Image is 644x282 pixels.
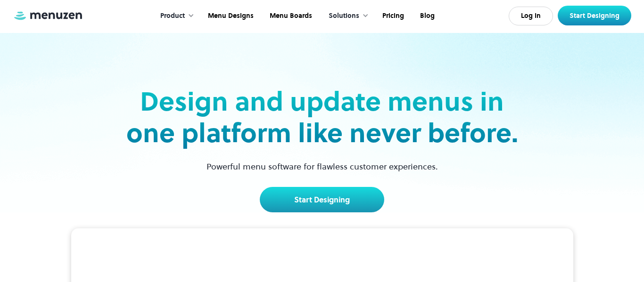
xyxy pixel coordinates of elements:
[261,1,319,31] a: Menu Boards
[373,1,411,31] a: Pricing
[319,1,373,31] div: Solutions
[558,6,631,25] a: Start Designing
[411,1,442,31] a: Blog
[195,160,450,173] p: Powerful menu software for flawless customer experiences.
[199,1,261,31] a: Menu Designs
[123,86,521,149] h2: Design and update menus in one platform like never before.
[160,11,185,21] div: Product
[260,187,384,212] a: Start Designing
[329,11,359,21] div: Solutions
[509,7,553,25] a: Log In
[151,1,199,31] div: Product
